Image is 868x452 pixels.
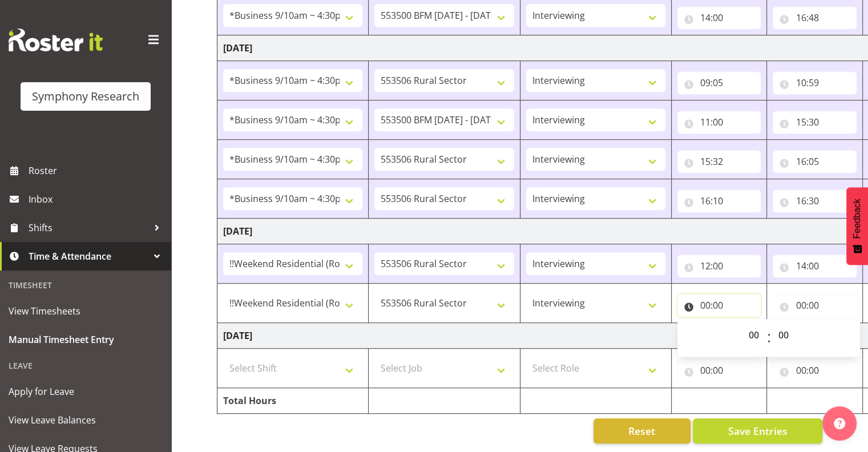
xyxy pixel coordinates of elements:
span: View Timesheets [9,302,163,320]
span: Shifts [29,219,148,236]
div: Timesheet [3,273,168,297]
td: Total Hours [217,388,369,414]
div: Leave [3,354,168,377]
a: View Timesheets [3,297,168,325]
span: Apply for Leave [9,383,163,400]
img: help-xxl-2.png [834,418,845,429]
input: Click to select... [773,71,857,94]
button: Save Entries [693,418,822,443]
input: Click to select... [677,150,761,173]
div: Symphony Research [32,88,139,105]
button: Feedback - Show survey [846,187,868,265]
input: Click to select... [773,359,857,382]
input: Click to select... [773,189,857,212]
span: View Leave Balances [9,411,163,429]
input: Click to select... [677,255,761,277]
input: Click to select... [677,294,761,317]
input: Click to select... [677,359,761,382]
span: Feedback [852,199,862,239]
img: Rosterit website logo [9,29,103,51]
a: Apply for Leave [3,377,168,406]
span: Save Entries [728,423,787,438]
input: Click to select... [677,189,761,212]
input: Click to select... [773,150,857,173]
span: Time & Attendance [29,248,148,265]
input: Click to select... [677,6,761,29]
span: : [766,324,770,352]
span: Inbox [29,191,165,208]
span: Manual Timesheet Entry [9,331,163,348]
input: Click to select... [677,111,761,134]
input: Click to select... [677,71,761,94]
input: Click to select... [773,294,857,317]
span: Roster [29,162,165,179]
input: Click to select... [773,111,857,134]
a: View Leave Balances [3,406,168,434]
a: Manual Timesheet Entry [3,325,168,354]
input: Click to select... [773,255,857,277]
input: Click to select... [773,6,857,29]
span: Reset [628,423,655,438]
button: Reset [594,418,691,443]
